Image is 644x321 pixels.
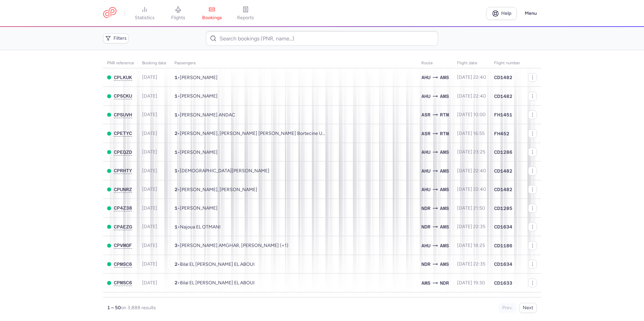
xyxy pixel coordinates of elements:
th: Flight number [490,58,524,68]
span: Mohamed EL YAKOUBI [180,168,269,174]
span: [DATE] [142,131,157,136]
button: Filters [103,33,129,43]
button: CPEQZD [114,149,132,155]
th: Passengers [170,58,417,68]
span: • [174,243,288,248]
span: CPMSC6 [114,280,132,285]
span: CD1482 [494,186,512,193]
span: CD1634 [494,223,512,230]
button: CPLKUK [114,75,132,80]
a: reports [229,6,262,21]
span: • [174,75,218,80]
span: RTM [440,130,449,137]
span: reports [237,15,254,21]
span: • [174,149,218,155]
span: on 3,888 results [121,305,156,311]
a: CitizenPlane red outlined logo [103,7,117,20]
span: CD1285 [494,205,512,212]
span: [DATE] [142,112,157,117]
span: [DATE] 23:25 [457,149,485,155]
input: Search bookings (PNR, name...) [206,31,438,46]
a: flights [161,6,195,21]
span: AHU [421,167,430,175]
span: Shabir MIHANPOUR [180,149,218,155]
th: PNR reference [103,58,138,68]
span: 3 [174,243,178,248]
button: CPETYC [114,131,132,136]
span: [DATE] [142,186,157,192]
span: CD1633 [494,280,512,286]
span: CP4Z38 [114,205,132,211]
a: statistics [128,6,161,21]
span: [DATE] [142,280,157,286]
span: 2 [174,131,178,136]
button: CPSUVH [114,112,132,118]
th: Booking date [138,58,170,68]
span: [DATE] 21:50 [457,205,485,211]
span: [DATE] [142,205,157,211]
span: ASR [421,130,430,137]
a: Help [486,7,517,20]
span: AMS [440,260,449,268]
span: [DATE] [142,74,157,80]
strong: 1 – 50 [107,305,121,311]
span: [DATE] [142,93,157,99]
span: CPSCKU [114,93,132,99]
button: CPSCKU [114,93,132,99]
span: AMS [440,148,449,156]
span: AMS [440,167,449,175]
span: NDR [421,205,430,212]
span: ASR [421,111,430,118]
span: Amarjit SINGH [180,205,218,211]
span: CD1482 [494,168,512,174]
span: Filters [114,36,127,41]
span: Ilyas AMRAUI [180,75,218,80]
button: Prev. [498,303,516,313]
th: Route [417,58,453,68]
span: 2 [174,187,178,192]
span: AHU [421,74,430,81]
span: Mohaned OSMAN [180,93,218,99]
button: Next [519,303,537,313]
span: Bilal EL ABOUI, Adam EL ABOUI [180,280,255,286]
span: flights [171,15,185,21]
button: CPUNRZ [114,187,132,192]
span: [DATE] 22:35 [457,224,485,229]
span: 2 [174,280,178,285]
span: • [174,187,257,192]
span: CPVMGF [114,243,132,248]
span: • [174,112,235,118]
span: Hannan AMGHAR, Yasmine AMGHAR, Wail AMGHAR [180,243,288,248]
span: [DATE] 22:40 [457,93,486,99]
span: CPMSC6 [114,261,132,267]
span: AHU [421,93,430,100]
span: • [174,261,255,267]
span: 1 [174,149,178,155]
span: • [174,280,255,286]
span: Najoua EL OTMANI [180,224,221,230]
button: CP4Z38 [114,205,132,211]
span: CD1482 [494,93,512,100]
span: [DATE] [142,149,157,155]
span: 1 [174,224,178,229]
span: AMS [440,223,449,230]
span: [DATE] [142,168,157,174]
span: 1 [174,168,178,173]
span: 1 [174,112,178,117]
span: FH452 [494,130,509,137]
span: Help [501,11,511,16]
span: NDR [440,279,449,287]
span: • [174,168,269,174]
span: AMS [440,186,449,193]
button: CPMSC6 [114,261,132,267]
span: 1 [174,75,178,80]
span: 1 [174,205,178,211]
span: CPSUVH [114,112,132,117]
span: FH1451 [494,111,512,118]
span: • [174,93,218,99]
span: [DATE] 10:00 [457,112,486,117]
span: AMS [421,279,430,287]
button: CPRHTY [114,168,132,174]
